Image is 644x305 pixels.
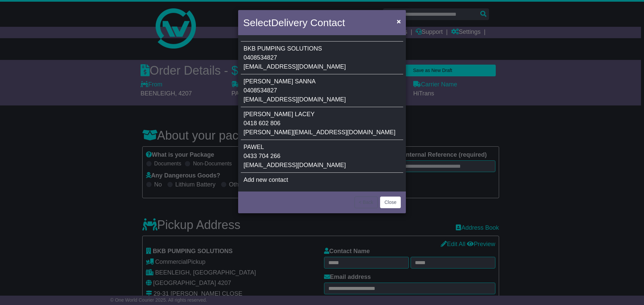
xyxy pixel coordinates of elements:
span: 0433 704 266 [244,153,280,159]
button: < Back [355,197,378,208]
span: [EMAIL_ADDRESS][DOMAIN_NAME] [244,162,346,168]
span: SANNA [295,78,316,85]
span: [EMAIL_ADDRESS][DOMAIN_NAME] [244,63,346,70]
span: 0408534827 [244,54,277,61]
span: PAWEL [244,144,264,150]
span: BKB [244,45,256,52]
span: Delivery [271,17,307,28]
span: LACEY [295,111,315,118]
span: PUMPING SOLUTIONS [257,45,322,52]
span: Contact [310,17,345,28]
span: [EMAIL_ADDRESS][DOMAIN_NAME] [244,96,346,103]
button: Close [393,14,404,28]
span: Add new contact [244,176,288,183]
span: [PERSON_NAME] [244,111,293,118]
span: × [397,17,401,25]
span: [PERSON_NAME][EMAIL_ADDRESS][DOMAIN_NAME] [244,129,395,136]
span: 0418 602 806 [244,120,280,127]
button: Close [380,197,401,208]
span: 0408534827 [244,87,277,94]
h4: Select [243,15,345,30]
span: [PERSON_NAME] [244,78,293,85]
